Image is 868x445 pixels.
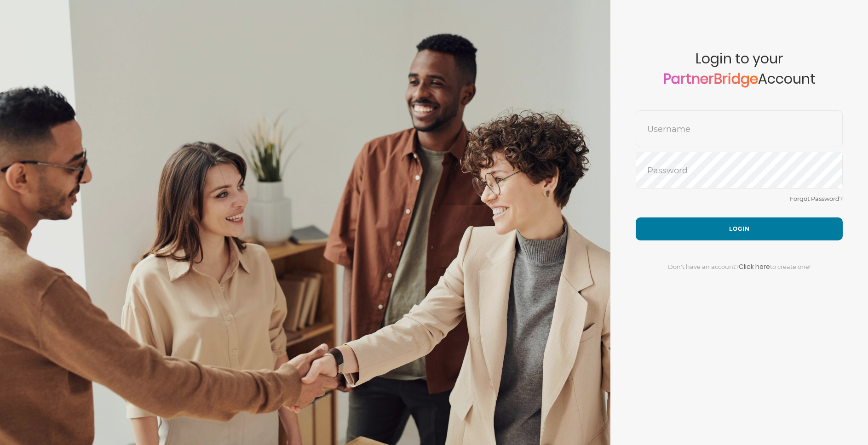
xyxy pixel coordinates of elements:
[636,217,843,240] button: Login
[668,263,811,270] span: Don't have an account? to create one!
[790,195,843,202] a: Forgot Password?
[739,262,770,271] a: Click here
[663,69,758,89] a: PartnerBridge
[636,51,843,110] span: Login to your Account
